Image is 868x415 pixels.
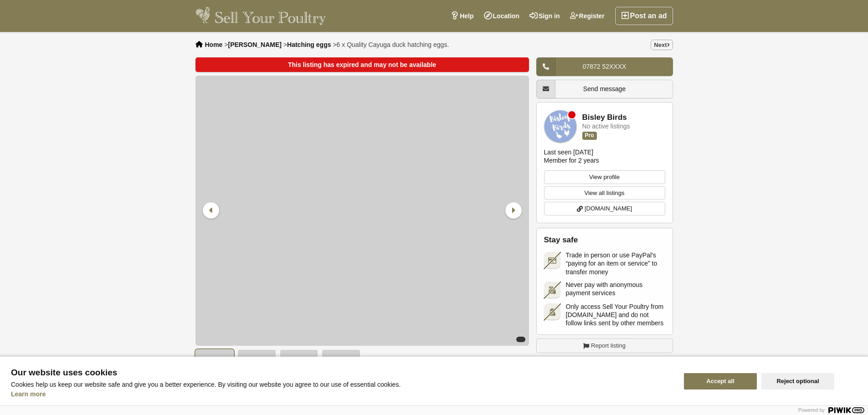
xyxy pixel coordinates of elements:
img: 6 x Quality Cayuga duck hatching eggs. - 1/4 [195,76,529,346]
span: Send message [583,85,626,92]
li: > [283,41,331,48]
a: [DOMAIN_NAME] [544,202,665,215]
span: Never pay with anonymous payment services [566,281,665,297]
img: 6 x Quality Cayuga duck hatching eggs. - 4 [322,349,360,382]
a: Learn more [11,390,46,398]
span: [DOMAIN_NAME] [585,204,632,213]
a: Location [479,7,524,25]
span: Trade in person or use PayPal's “paying for an item or service” to transfer money [566,251,665,276]
li: > [224,41,282,48]
a: 07872 52XXXX [536,57,673,76]
span: Our website uses cookies [11,368,673,377]
a: Help [446,7,478,25]
div: Pro [582,132,597,139]
a: [PERSON_NAME] [228,41,281,48]
a: Send message [536,80,673,98]
span: Powered by [798,407,825,413]
img: Bisley Birds [544,110,577,143]
a: View profile [544,170,665,184]
img: 6 x Quality Cayuga duck hatching eggs. - 1 [195,349,234,382]
img: 6 x Quality Cayuga duck hatching eggs. - 3 [280,349,318,382]
div: This listing has expired and may not be available [195,57,529,72]
div: Member for 2 years [544,156,599,164]
span: Only access Sell Your Poultry from [DOMAIN_NAME] and do not follow links sent by other members [566,302,665,328]
img: 6 x Quality Cayuga duck hatching eggs. - 2 [237,349,276,382]
button: Reject optional [761,373,834,389]
span: 6 x Quality Cayuga duck hatching eggs. [337,41,449,48]
a: Next [651,40,673,50]
a: Post an ad [615,7,673,25]
h2: Stay safe [544,236,665,245]
div: Member is offline [568,111,575,118]
a: Hatching eggs [287,41,331,48]
a: View all listings [544,186,665,200]
a: Sign in [524,7,565,25]
a: Home [205,41,223,48]
a: Register [565,7,610,25]
span: Report listing [591,341,626,350]
div: Last seen [DATE] [544,148,594,156]
img: Sell Your Poultry [195,7,326,25]
a: Report listing [536,338,673,353]
li: > [333,41,449,48]
button: Accept all [684,373,757,389]
span: 07872 52XXXX [583,63,627,70]
div: No active listings [582,123,630,130]
p: Cookies help us keep our website safe and give you a better experience. By visiting our website y... [11,381,673,388]
a: Bisley Birds [582,113,627,122]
